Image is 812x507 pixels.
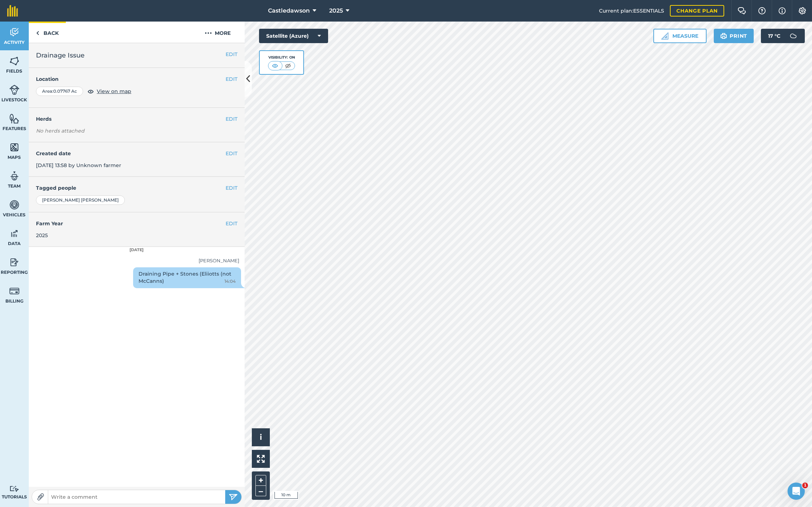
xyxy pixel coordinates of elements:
img: svg+xml;base64,PHN2ZyB4bWxucz0iaHR0cDovL3d3dy53My5vcmcvMjAwMC9zdmciIHdpZHRoPSI5IiBoZWlnaHQ9IjI0Ii... [36,29,39,37]
img: svg+xml;base64,PD94bWwgdmVyc2lvbj0iMS4wIiBlbmNvZGluZz0idXRmLTgiPz4KPCEtLSBHZW5lcmF0b3I6IEFkb2JlIE... [9,171,19,181]
span: i [260,433,262,442]
div: [DATE] [29,247,245,253]
button: EDIT [226,50,237,58]
span: View on map [97,87,131,95]
button: EDIT [226,149,237,157]
div: Area : 0.07767 Ac [36,87,83,96]
img: svg+xml;base64,PHN2ZyB4bWxucz0iaHR0cDovL3d3dy53My5vcmcvMjAwMC9zdmciIHdpZHRoPSIxNyIgaGVpZ2h0PSIxNy... [779,6,786,15]
button: EDIT [226,115,237,123]
img: svg+xml;base64,PD94bWwgdmVyc2lvbj0iMS4wIiBlbmNvZGluZz0idXRmLTgiPz4KPCEtLSBHZW5lcmF0b3I6IEFkb2JlIE... [9,257,19,268]
h4: Tagged people [36,184,237,192]
img: svg+xml;base64,PHN2ZyB4bWxucz0iaHR0cDovL3d3dy53My5vcmcvMjAwMC9zdmciIHdpZHRoPSIyNSIgaGVpZ2h0PSIyNC... [229,493,238,501]
img: fieldmargin Logo [7,5,18,17]
span: 2025 [329,6,343,15]
button: More [191,22,245,43]
button: i [252,428,270,446]
img: svg+xml;base64,PD94bWwgdmVyc2lvbj0iMS4wIiBlbmNvZGluZz0idXRmLTgiPz4KPCEtLSBHZW5lcmF0b3I6IEFkb2JlIE... [9,228,19,239]
img: svg+xml;base64,PHN2ZyB4bWxucz0iaHR0cDovL3d3dy53My5vcmcvMjAwMC9zdmciIHdpZHRoPSI1NiIgaGVpZ2h0PSI2MC... [9,142,19,153]
h4: Created date [36,149,237,157]
div: Visibility: On [268,55,295,60]
img: svg+xml;base64,PHN2ZyB4bWxucz0iaHR0cDovL3d3dy53My5vcmcvMjAwMC9zdmciIHdpZHRoPSI1NiIgaGVpZ2h0PSI2MC... [9,113,19,124]
img: Two speech bubbles overlapping with the left bubble in the forefront [738,7,746,14]
a: Back [29,22,66,43]
div: Draining Pipe + Stones (Eliiotts (not McCanns) [133,267,241,288]
h4: Location [36,75,237,83]
img: svg+xml;base64,PHN2ZyB4bWxucz0iaHR0cDovL3d3dy53My5vcmcvMjAwMC9zdmciIHdpZHRoPSI1MCIgaGVpZ2h0PSI0MC... [271,62,280,69]
button: EDIT [226,220,237,227]
span: 1 [802,483,808,488]
div: 2025 [36,231,237,239]
img: svg+xml;base64,PHN2ZyB4bWxucz0iaHR0cDovL3d3dy53My5vcmcvMjAwMC9zdmciIHdpZHRoPSIxOCIgaGVpZ2h0PSIyNC... [87,87,94,96]
button: EDIT [226,184,237,192]
div: [PERSON_NAME] [34,257,239,264]
iframe: Intercom live chat [788,483,805,500]
img: Four arrows, one pointing top left, one top right, one bottom right and the last bottom left [257,455,265,463]
img: A cog icon [798,7,807,14]
img: svg+xml;base64,PD94bWwgdmVyc2lvbj0iMS4wIiBlbmNvZGluZz0idXRmLTgiPz4KPCEtLSBHZW5lcmF0b3I6IEFkb2JlIE... [9,84,19,95]
button: 17 °C [761,29,805,43]
em: No herds attached [36,127,245,135]
img: Ruler icon [661,32,668,40]
h4: Herds [36,115,245,123]
div: [PERSON_NAME] [PERSON_NAME] [36,195,125,205]
span: Castledawson [268,6,310,15]
img: svg+xml;base64,PD94bWwgdmVyc2lvbj0iMS4wIiBlbmNvZGluZz0idXRmLTgiPz4KPCEtLSBHZW5lcmF0b3I6IEFkb2JlIE... [9,199,19,210]
span: Current plan : ESSENTIALS [599,7,664,15]
h2: Drainage Issue [36,50,237,60]
button: – [255,486,266,496]
img: svg+xml;base64,PHN2ZyB4bWxucz0iaHR0cDovL3d3dy53My5vcmcvMjAwMC9zdmciIHdpZHRoPSI1MCIgaGVpZ2h0PSI0MC... [283,62,292,69]
img: Paperclip icon [37,493,44,501]
button: EDIT [226,75,237,83]
button: Satellite (Azure) [259,29,328,43]
button: Print [714,29,754,43]
img: svg+xml;base64,PD94bWwgdmVyc2lvbj0iMS4wIiBlbmNvZGluZz0idXRmLTgiPz4KPCEtLSBHZW5lcmF0b3I6IEFkb2JlIE... [786,29,800,43]
span: 17 ° C [768,29,780,43]
img: svg+xml;base64,PD94bWwgdmVyc2lvbj0iMS4wIiBlbmNvZGluZz0idXRmLTgiPz4KPCEtLSBHZW5lcmF0b3I6IEFkb2JlIE... [9,27,19,38]
img: svg+xml;base64,PHN2ZyB4bWxucz0iaHR0cDovL3d3dy53My5vcmcvMjAwMC9zdmciIHdpZHRoPSIyMCIgaGVpZ2h0PSIyNC... [205,29,212,37]
img: svg+xml;base64,PD94bWwgdmVyc2lvbj0iMS4wIiBlbmNvZGluZz0idXRmLTgiPz4KPCEtLSBHZW5lcmF0b3I6IEFkb2JlIE... [9,485,19,492]
a: Change plan [670,5,724,17]
input: Write a comment [48,492,225,502]
img: A question mark icon [758,7,766,14]
div: [DATE] 13:58 by Unknown farmer [29,142,245,177]
img: svg+xml;base64,PD94bWwgdmVyc2lvbj0iMS4wIiBlbmNvZGluZz0idXRmLTgiPz4KPCEtLSBHZW5lcmF0b3I6IEFkb2JlIE... [9,286,19,296]
h4: Farm Year [36,220,237,227]
button: View on map [87,87,131,96]
button: Measure [653,29,707,43]
img: svg+xml;base64,PHN2ZyB4bWxucz0iaHR0cDovL3d3dy53My5vcmcvMjAwMC9zdmciIHdpZHRoPSIxOSIgaGVpZ2h0PSIyNC... [720,32,727,40]
button: + [255,475,266,486]
img: svg+xml;base64,PHN2ZyB4bWxucz0iaHR0cDovL3d3dy53My5vcmcvMjAwMC9zdmciIHdpZHRoPSI1NiIgaGVpZ2h0PSI2MC... [9,56,19,66]
span: 14:04 [224,278,236,285]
